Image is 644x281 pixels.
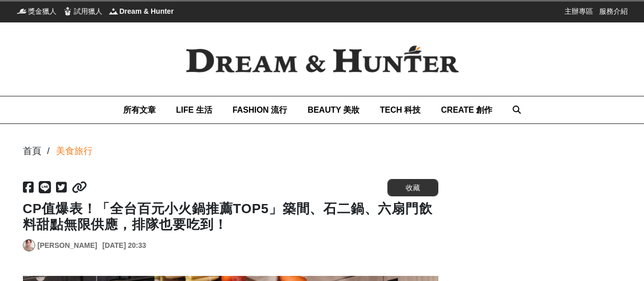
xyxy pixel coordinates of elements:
a: 試用獵人試用獵人 [63,6,102,16]
a: BEAUTY 美妝 [307,96,359,123]
a: CREATE 創作 [441,96,492,123]
span: 獎金獵人 [28,6,57,16]
button: 收藏 [387,179,438,196]
a: 獎金獵人獎金獵人 [17,6,57,16]
h1: CP值爆表！「全台百元小火鍋推薦TOP5」築間、石二鍋、六扇門飲料甜點無限供應，排隊也要吃到！ [23,201,438,233]
a: 美食旅行 [56,144,93,158]
a: 所有文章 [123,96,156,123]
span: CREATE 創作 [441,106,492,114]
div: / [47,144,50,158]
a: 服務介紹 [599,6,628,16]
a: Avatar [23,239,35,251]
a: [PERSON_NAME] [38,240,97,251]
span: Dream & Hunter [120,6,174,16]
img: Dream & Hunter [170,29,475,89]
a: LIFE 生活 [176,96,212,123]
img: 獎金獵人 [17,6,27,16]
img: Avatar [23,240,35,251]
a: FASHION 流行 [233,96,288,123]
span: TECH 科技 [380,106,421,114]
a: 主辦專區 [565,6,593,16]
span: BEAUTY 美妝 [307,106,359,114]
a: Dream & HunterDream & Hunter [108,6,174,16]
img: Dream & Hunter [108,6,119,16]
span: FASHION 流行 [233,106,288,114]
a: TECH 科技 [380,96,421,123]
div: [DATE] 20:33 [102,240,146,251]
div: 首頁 [23,144,41,158]
span: 所有文章 [123,106,156,114]
img: 試用獵人 [63,6,73,16]
span: 試用獵人 [74,6,102,16]
span: LIFE 生活 [176,106,212,114]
